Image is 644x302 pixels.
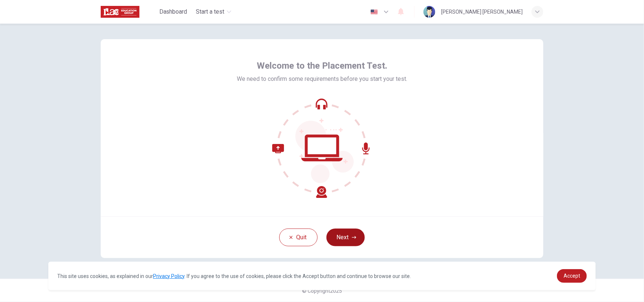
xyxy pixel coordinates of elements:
[257,60,387,72] span: Welcome to the Placement Test.
[279,229,318,246] button: Quit
[564,273,580,279] span: Accept
[370,9,379,15] img: en
[302,288,342,294] span: © Copyright 2025
[159,7,187,16] span: Dashboard
[557,269,587,283] a: dismiss cookie message
[423,6,435,18] img: Profile picture
[101,4,139,19] img: ILAC logo
[193,5,234,18] button: Start a test
[441,7,523,16] div: [PERSON_NAME] [PERSON_NAME]
[326,229,365,246] button: Next
[48,262,596,290] div: cookieconsent
[153,273,184,279] a: Privacy Policy
[101,4,156,19] a: ILAC logo
[237,75,407,83] span: We need to confirm some requirements before you start your test.
[196,7,225,16] span: Start a test
[156,5,190,18] button: Dashboard
[57,273,411,279] span: This site uses cookies, as explained in our . If you agree to the use of cookies, please click th...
